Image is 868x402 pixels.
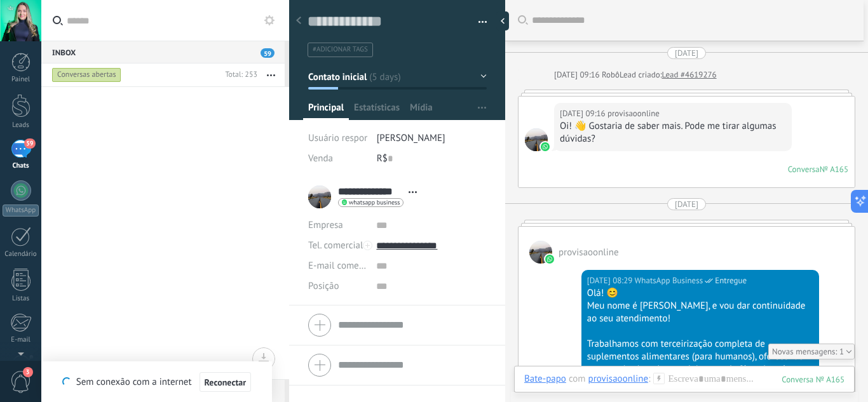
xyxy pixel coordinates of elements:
[23,367,33,377] span: 3
[525,128,548,151] span: provisaoonline
[349,199,400,206] span: whatsapp business
[569,373,586,385] span: com
[560,120,786,145] div: Oi! 👋 Gostaria de saber mais. Pode me tirar algumas dúvidas?
[410,102,433,120] span: Mídia
[788,164,820,175] div: Conversa
[635,274,703,287] span: WhatsApp Business
[715,274,747,287] span: Entregue
[308,281,339,291] span: Posição
[3,162,39,170] div: Chats
[648,373,650,385] span: :
[675,47,698,59] div: [DATE]
[529,241,552,264] span: provisaoonline
[205,378,247,387] span: Reconectar
[354,102,400,120] span: Estatísticas
[308,128,367,149] div: Usuário responsável
[661,69,716,81] a: Lead #4619276
[3,76,39,84] div: Painel
[782,374,844,385] div: 165
[308,149,367,169] div: Venda
[308,132,390,144] span: Usuário responsável
[41,41,285,64] div: Inbox
[607,107,660,120] span: provisaoonline
[560,107,607,120] div: [DATE] 09:16
[308,260,376,272] span: E-mail comercial
[588,373,649,384] div: provisaoonline
[768,344,855,359] div: 1
[377,132,445,144] span: [PERSON_NAME]
[308,215,367,236] div: Empresa
[24,138,35,149] span: 59
[308,236,363,256] button: Tel. comercial
[3,336,39,344] div: E-mail
[200,372,252,392] button: Reconectar
[313,45,368,54] span: #adicionar tags
[602,69,620,80] span: Robô
[587,300,813,325] div: Meu nome é [PERSON_NAME], e vou dar continuidade ao seu atendimento!
[62,372,251,392] div: Sem conexão com a internet
[3,204,39,217] div: WhatsApp
[261,48,275,58] span: 59
[308,239,363,251] span: Tel. comercial
[675,198,698,210] div: [DATE]
[554,69,602,81] div: [DATE] 09:16
[559,246,619,258] span: provisaoonline
[257,64,285,86] button: Mais
[308,276,367,297] div: Posição
[545,255,554,264] img: waba.svg
[377,149,487,169] div: R$
[3,121,39,130] div: Leads
[52,67,121,83] div: Conversas abertas
[620,69,662,81] div: Lead criado:
[3,295,39,303] div: Listas
[308,102,344,120] span: Principal
[820,164,848,175] div: № A165
[220,69,257,81] div: Total: 253
[587,287,813,300] div: Olá! 😊
[587,274,635,287] div: [DATE] 08:29
[3,250,39,258] div: Calendário
[496,11,509,30] div: ocultar
[308,256,367,276] button: E-mail comercial
[308,152,333,164] span: Venda
[541,142,550,151] img: waba.svg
